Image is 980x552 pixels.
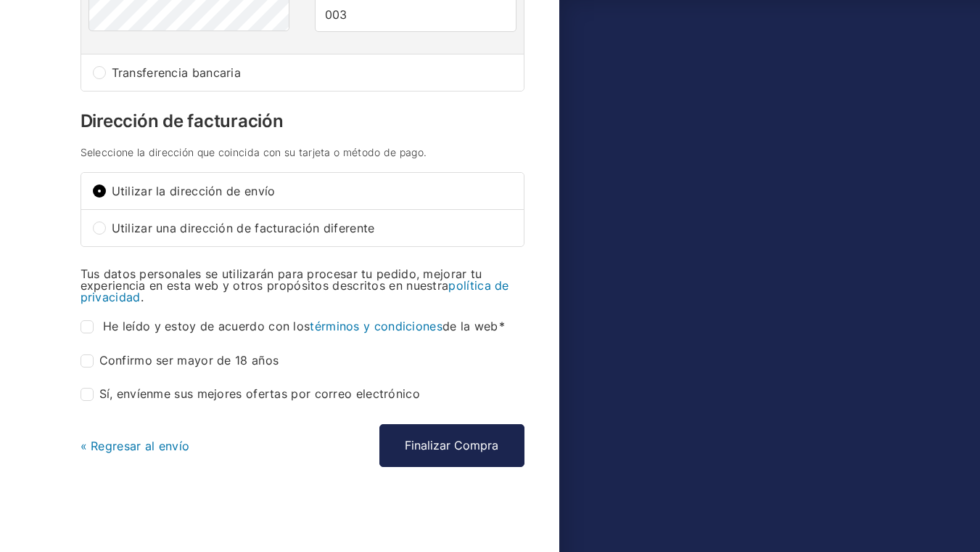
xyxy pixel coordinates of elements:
[81,278,509,304] a: política de privacidad
[81,388,94,401] input: Sí, envíenme sus mejores ofertas por correo electrónico
[81,147,524,158] h4: Seleccione la dirección que coincida con su tarjeta o método de pago.
[81,320,94,333] input: He leído y estoy de acuerdo con lostérminos y condicionesde la web
[81,354,94,368] input: Confirmo ser mayor de 18 años
[81,439,190,453] a: « Regresar al envío
[81,268,524,303] p: Tus datos personales se utilizarán para procesar tu pedido, mejorar tu experiencia en esta web y ...
[103,319,505,333] span: He leído y estoy de acuerdo con los de la web
[310,319,442,333] a: términos y condiciones
[81,388,421,401] label: Sí, envíenme sus mejores ofertas por correo electrónico
[112,185,512,197] span: Utilizar la dirección de envío
[112,222,512,234] span: Utilizar una dirección de facturación diferente
[81,113,524,130] h3: Dirección de facturación
[112,67,512,78] span: Transferencia bancaria
[81,354,279,368] label: Confirmo ser mayor de 18 años
[379,424,524,466] button: Finalizar Compra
